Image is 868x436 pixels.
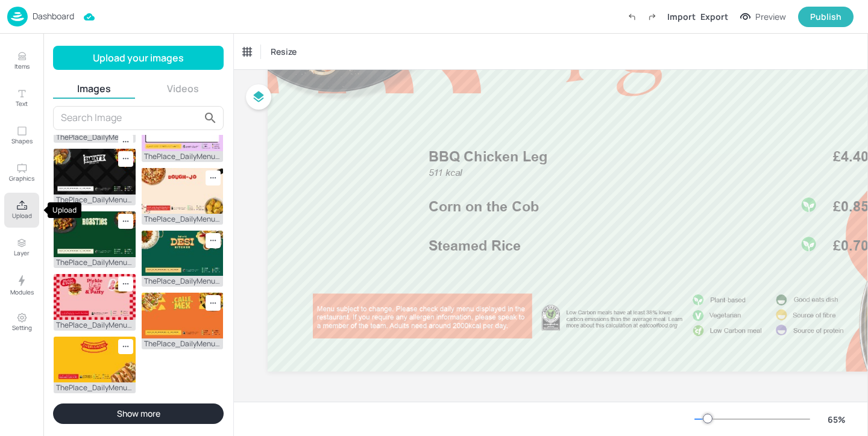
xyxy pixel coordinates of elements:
button: Upload your images [53,46,224,70]
div: Remove image [118,134,133,150]
button: Graphics [4,155,39,190]
div: ThePlace_DailyMenus_CompleteDishes_Hallyu_1920x1080.jpg [142,151,224,162]
span: BBQ Chicken Leg [429,148,548,165]
div: ThePlace_DailyMenus_CompleteDishes_Overloaded_1920x1080.jpg [54,382,136,393]
span: Resize [268,45,299,58]
p: Setting [12,323,32,332]
div: Export [700,10,728,23]
div: 65 % [822,413,851,426]
div: ThePlace_DailyMenus_CompleteDishes_DoughJo_1920x1080.jpg [142,214,224,225]
img: 2025-09-08-1757346626461khiwiyaj0sl.jpg [142,231,224,276]
button: Text [4,81,39,116]
div: Remove image [206,295,221,311]
button: Layer [4,230,39,265]
p: Items [14,62,30,70]
button: search [200,108,221,128]
div: Import [667,10,696,23]
span: Corn on the Cob [429,198,539,215]
div: Remove image [118,276,133,292]
button: Setting [4,305,39,340]
img: 2025-09-08-17573466337867i4xb3sxtx5.jpg [54,274,136,320]
div: Remove image [118,151,133,167]
img: 2025-09-08-1757346622016ym9n23nc278.jpg [142,293,224,338]
p: Text [16,99,28,108]
div: Upload [48,202,81,218]
button: Shapes [4,118,39,153]
p: Layer [14,249,30,257]
img: logo-86c26b7e.jpg [7,7,28,26]
label: Redo (Ctrl + Y) [642,7,662,27]
label: Undo (Ctrl + Z) [621,7,642,27]
button: Items [4,43,39,78]
p: Upload [12,211,32,220]
button: Upload [4,193,39,228]
button: Images [53,82,135,95]
img: 2025-09-08-1757346626643zy5va96rdi.jpg [142,168,224,214]
div: ThePlace_DailyMenus_CompleteDishes_SoukStreet_1920x1080.jpg [54,132,136,143]
div: ThePlace_DailyMenus_CompleteDishes_Smokys_1920x1080.jpg [54,195,136,205]
div: Remove image [206,233,221,249]
p: Dashboard [33,12,74,20]
p: Graphics [9,174,34,182]
div: Publish [810,10,841,23]
span: Steamed Rice [429,237,521,254]
div: Remove image [118,339,133,355]
div: ThePlace_DailyMenus_CompleteDishes_Pickle&Patty_1920x1080.jpg [54,320,136,331]
div: Preview [755,10,786,23]
img: 2025-09-08-1757346634872vyjsjwt1uxo.jpg [54,211,136,257]
button: Modules [4,267,39,302]
img: 2025-09-08-1757346636016vglnjmhvzdm.jpg [54,149,136,195]
button: Show more [53,403,224,424]
span: 511 kcal [429,167,462,178]
button: Publish [798,7,854,27]
button: Preview [733,8,793,26]
p: Modules [10,288,34,296]
div: ThePlace_DailyMenus_CompleteDishes_CalleMex_1920x1080.jpg [142,338,224,349]
div: Remove image [118,214,133,229]
div: ThePlace_DailyMenus_CompleteDishes_Roasties_1920x1080.jpg [54,257,136,268]
p: Shapes [11,137,33,145]
div: Remove image [206,170,221,186]
img: 2025-09-08-1757346633485anq4pomzgtm.jpg [54,337,136,382]
div: ThePlace_DailyMenus_CompleteDishes_DesiKitchen_1920x1080.jpg [142,276,224,287]
input: Search Image [61,108,200,128]
button: Videos [142,82,224,95]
